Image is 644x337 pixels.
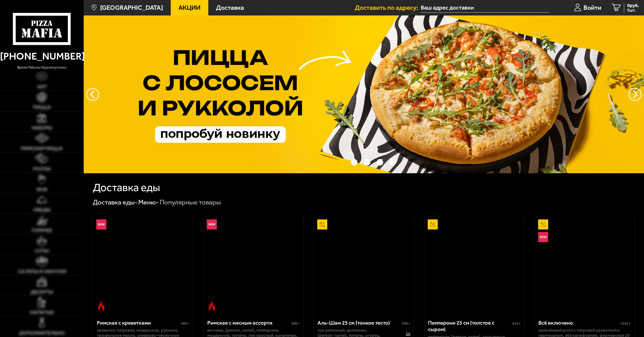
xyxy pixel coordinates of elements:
button: следующий [86,88,99,101]
span: Доставить по адресу: [355,4,421,11]
span: 390 г [402,321,410,326]
img: Акционный [317,219,327,229]
span: Дополнительно [19,331,65,336]
img: Новинка [538,232,548,242]
button: точки переключения [377,159,383,166]
span: 1345 г [620,321,631,326]
span: Войти [583,4,601,11]
div: Римская с мясным ассорти [207,320,290,326]
span: Напитки [30,310,54,315]
a: НовинкаОстрое блюдоРимская с креветками [93,216,193,315]
img: Новинка [96,219,106,229]
a: АкционныйАль-Шам 25 см (тонкое тесто) [314,216,414,315]
span: Римская пицца [21,146,63,151]
img: Острое блюдо [96,301,106,311]
div: Всё включено [538,320,619,326]
span: WOK [36,187,48,192]
a: Меню- [138,198,159,206]
img: Острое блюдо [207,301,217,311]
div: Пепперони 25 см (толстое с сыром) [428,320,511,333]
span: 360 г [181,321,189,326]
span: 0 руб. [627,3,639,8]
span: Горячее [32,228,52,233]
span: Акции [178,4,201,11]
a: Доставка еды- [93,198,138,206]
div: Популярные товары [160,198,221,207]
div: Римская с креветками [97,320,179,326]
button: точки переключения [364,159,370,166]
input: Ваш адрес доставки [421,3,549,13]
span: Десерты [31,290,53,295]
span: [GEOGRAPHIC_DATA] [100,4,163,11]
a: АкционныйНовинкаВсё включено [535,216,635,315]
button: точки переключения [390,159,396,166]
span: Пицца [33,105,51,110]
span: Салаты и закуски [18,269,66,274]
img: Новинка [207,219,217,229]
h1: Доставка еды [93,182,160,193]
button: точки переключения [351,159,357,166]
button: точки переключения [338,159,345,166]
img: Акционный [428,219,438,229]
span: 0 шт. [627,8,639,12]
span: Наборы [32,125,52,130]
span: Обеды [33,207,51,212]
a: НовинкаОстрое блюдоРимская с мясным ассорти [203,216,303,315]
a: АкционныйПепперони 25 см (толстое с сыром) [424,216,524,315]
span: 400 г [291,321,300,326]
div: Аль-Шам 25 см (тонкое тесто) [317,320,400,326]
span: Роллы [33,166,51,171]
img: Акционный [538,219,548,229]
span: Доставка [216,4,244,11]
span: Хит [37,84,47,89]
button: предыдущий [629,88,641,101]
span: 410 г [512,321,521,326]
span: Супы [35,248,49,253]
